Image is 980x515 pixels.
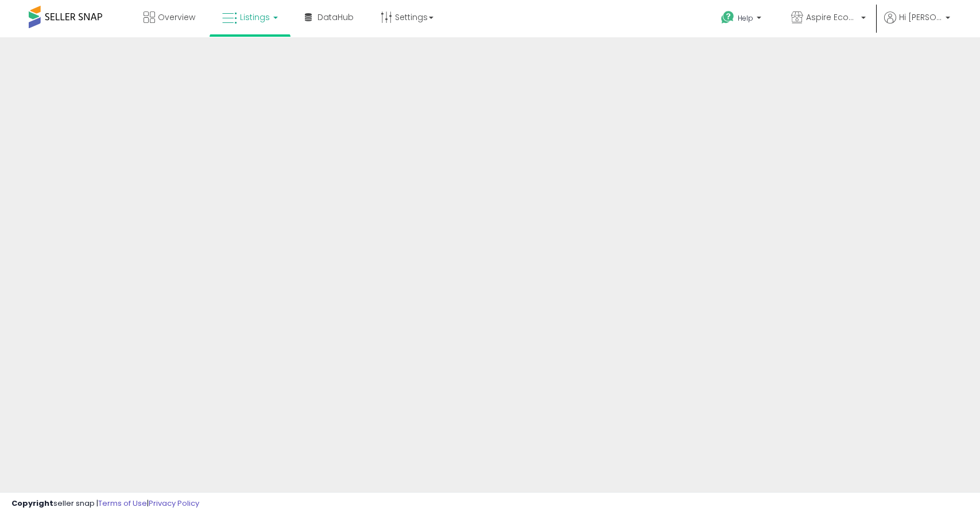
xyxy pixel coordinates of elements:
[317,11,354,23] span: DataHub
[11,498,53,509] strong: Copyright
[240,11,270,23] span: Listings
[158,11,195,23] span: Overview
[98,498,147,509] a: Terms of Use
[721,10,735,25] i: Get Help
[11,498,199,509] div: seller snap | |
[884,11,950,37] a: Hi [PERSON_NAME]
[738,13,753,23] span: Help
[712,2,773,37] a: Help
[899,11,942,23] span: Hi [PERSON_NAME]
[806,11,858,23] span: Aspire Ecommerce
[149,498,199,509] a: Privacy Policy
